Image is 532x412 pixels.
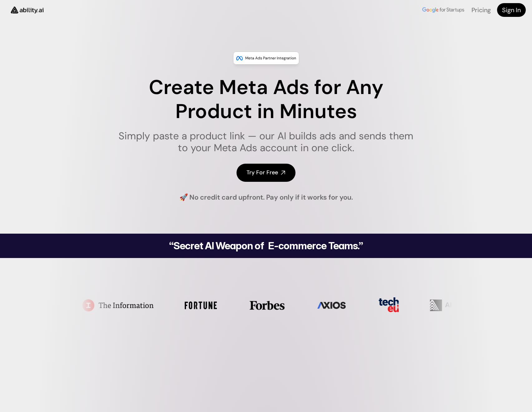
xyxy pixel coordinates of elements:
[502,6,521,14] h4: Sign In
[497,3,526,17] a: Sign In
[115,76,417,124] h1: Create Meta Ads for Any Product in Minutes
[245,55,296,61] p: Meta Ads Partner Integration
[115,130,417,154] h1: Simply paste a product link — our AI builds ads and sends them to your Meta Ads account in one cl...
[237,164,295,181] a: Try For Free
[471,6,491,14] a: Pricing
[179,193,353,202] h4: 🚀 No credit card upfront. Pay only if it works for you.
[246,169,278,176] h4: Try For Free
[153,241,379,251] h2: “Secret AI Weapon of E-commerce Teams.”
